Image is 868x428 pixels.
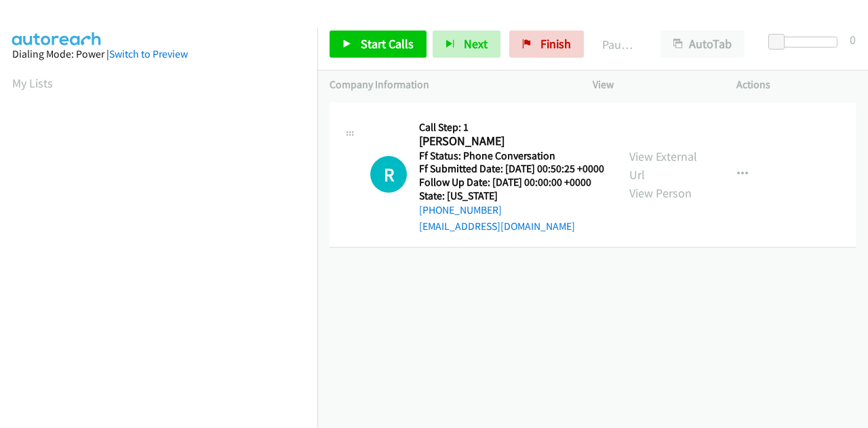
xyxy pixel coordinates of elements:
div: The call is yet to be attempted [370,156,407,193]
h1: R [370,156,407,193]
a: Finish [509,31,584,58]
p: Paused [602,35,636,54]
span: Start Calls [361,36,414,52]
p: Company Information [330,77,568,93]
a: Start Calls [330,31,427,58]
a: View External Url [629,149,697,182]
h5: Ff Status: Phone Conversation [419,149,604,163]
p: Actions [736,77,856,93]
div: 0 [850,31,856,49]
span: Next [464,36,488,52]
a: Switch to Preview [109,47,188,60]
button: AutoTab [660,31,745,58]
h5: Ff Submitted Date: [DATE] 00:50:25 +0000 [419,162,604,176]
a: [EMAIL_ADDRESS][DOMAIN_NAME] [419,220,575,233]
a: View Person [629,185,692,201]
a: [PHONE_NUMBER] [419,203,502,216]
h5: State: [US_STATE] [419,189,604,203]
a: My Lists [12,75,53,91]
div: Delay between calls (in seconds) [775,37,837,47]
div: Dialing Mode: Power | [12,46,305,62]
p: View [593,77,712,93]
h5: Call Step: 1 [419,121,604,134]
button: Next [433,31,500,58]
h2: [PERSON_NAME] [419,134,600,149]
span: Finish [540,36,571,52]
h5: Follow Up Date: [DATE] 00:00:00 +0000 [419,176,604,189]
